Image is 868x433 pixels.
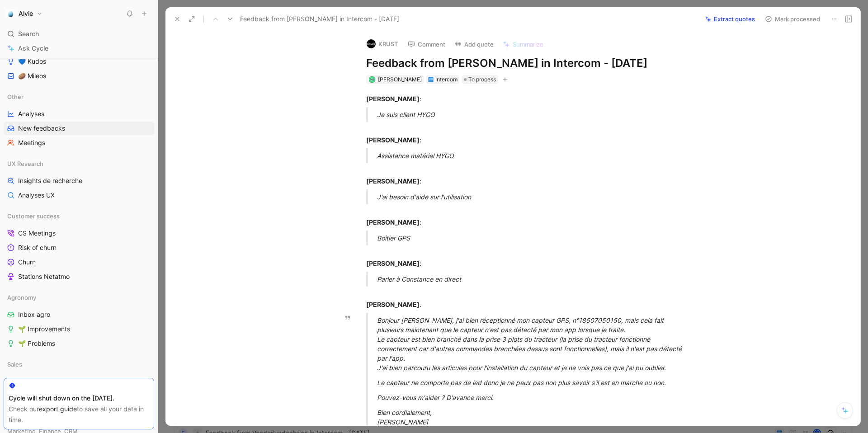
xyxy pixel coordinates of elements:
[366,126,679,145] div: :
[363,37,402,51] button: logoKRUST
[7,360,22,369] span: Sales
[39,405,77,413] a: export guide
[18,258,36,267] span: Churn
[18,43,48,54] span: Ask Cycle
[18,57,46,66] span: 💙 Kudos
[377,110,690,119] div: Je suis client HYGO
[366,94,679,104] div: :
[462,75,498,84] div: To process
[4,55,154,68] a: 💙 Kudos
[18,71,46,80] span: 🥔 Mileos
[18,272,70,281] span: Stations Netatmo
[404,38,449,51] button: Comment
[468,75,496,84] span: To process
[761,13,824,25] button: Mark processed
[7,293,36,302] span: Agronomy
[18,124,65,133] span: New feedbacks
[4,122,154,135] a: New feedbacks
[4,241,154,254] a: Risk of churn
[240,14,399,24] span: Feedback from [PERSON_NAME] in Intercom - [DATE]
[4,291,154,350] div: AgronomyInbox agro🌱 Improvements🌱 Problems
[366,249,679,268] div: :
[366,218,420,226] strong: [PERSON_NAME]
[4,7,45,20] button: AlvieAlvie
[377,192,690,202] div: J'ai besoin d'aide sur l'utilisation
[366,301,420,308] strong: [PERSON_NAME]
[4,27,154,41] div: Search
[18,325,70,334] span: 🌱 Improvements
[4,358,154,417] div: SalesFiabilité des recommandationsEngagement / PrixUtilisation / Prise en main
[366,177,420,185] strong: [PERSON_NAME]
[4,308,154,321] a: Inbox agro
[4,107,154,121] a: Analyses
[4,174,154,188] a: Insights de recherche
[9,404,149,425] div: Check our to save all your data in time.
[4,209,154,283] div: Customer successCS MeetingsRisk of churnChurnStations Netatmo
[377,315,690,372] div: Bonjour [PERSON_NAME], j'ai bien réceptionné mon capteur GPS, n°18507050150, mais cela fait plusi...
[701,13,759,25] button: Extract quotes
[4,375,154,388] a: Fiabilité des recommandations
[4,226,154,240] a: CS Meetings
[377,151,690,160] div: Assistance matériel HYGO
[366,259,420,267] strong: [PERSON_NAME]
[4,69,154,83] a: 🥔 Mileos
[513,40,543,48] span: Summarize
[4,90,154,150] div: OtherAnalysesNew feedbacksMeetings
[378,76,422,83] span: [PERSON_NAME]
[7,92,24,101] span: Other
[4,42,154,55] a: Ask Cycle
[4,270,154,283] a: Stations Netatmo
[6,9,15,18] img: Alvie
[499,38,547,51] button: Summarize
[18,243,57,252] span: Risk of churn
[377,393,690,402] div: Pouvez-vous m'aider ? D'avance merci.
[4,90,154,104] div: Other
[18,310,50,319] span: Inbox agro
[7,212,60,221] span: Customer success
[366,56,679,71] h1: Feedback from [PERSON_NAME] in Intercom - [DATE]
[366,95,420,103] strong: [PERSON_NAME]
[377,233,690,243] div: Boîtier GPS
[18,377,108,386] span: Fiabilité des recommandations
[18,109,44,118] span: Analyses
[366,136,420,144] strong: [PERSON_NAME]
[18,138,45,147] span: Meetings
[4,291,154,304] div: Agronomy
[377,274,690,284] div: Parler à Constance en direct
[18,191,55,200] span: Analyses UX
[18,176,82,185] span: Insights de recherche
[369,77,374,82] img: avatar
[19,9,33,18] h1: Alvie
[4,337,154,350] a: 🌱 Problems
[4,157,154,202] div: UX ResearchInsights de rechercheAnalyses UX
[4,188,154,202] a: Analyses UX
[4,358,154,371] div: Sales
[18,229,56,238] span: CS Meetings
[4,136,154,150] a: Meetings
[377,378,690,387] div: Le capteur ne comporte pas de led donc je ne peux pas non plus savoir s'il est en marche ou non.
[4,209,154,223] div: Customer success
[4,255,154,269] a: Churn
[435,75,458,84] div: Intercom
[450,38,498,51] button: Add quote
[7,159,43,168] span: UX Research
[18,28,39,39] span: Search
[4,157,154,170] div: UX Research
[366,208,679,227] div: :
[4,322,154,336] a: 🌱 Improvements
[18,339,55,348] span: 🌱 Problems
[366,290,679,309] div: :
[367,39,376,48] img: logo
[9,393,149,404] div: Cycle will shut down on the [DATE].
[366,167,679,186] div: :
